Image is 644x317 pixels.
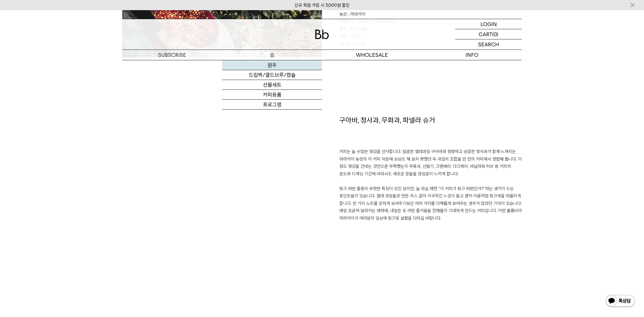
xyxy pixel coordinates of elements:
[222,80,322,90] a: 선물세트
[222,60,322,70] a: 원두
[222,90,322,100] a: 커피용품
[122,50,222,60] a: SUBSCRIBE
[222,50,322,60] a: 숍
[294,3,350,8] a: 신규 회원 가입 시 3,000원 할인
[422,50,522,60] p: INFO
[478,39,499,50] p: SEARCH
[222,70,322,80] a: 드립백/콜드브루/캡슐
[455,29,522,39] a: CART (0)
[322,50,422,60] p: WHOLESALE
[339,148,522,222] p: 커피는 늘 수많은 영감을 선사합니다. 달콤한 열대과일 구아바와 청량하고 상큼한 청사과가 함께 느껴지는 마라카이 농장의 이 커피 덕분에 상상도 해 보지 못했던 두 과일의 조합을...
[480,19,497,29] p: LOGIN
[492,29,498,39] p: (0)
[339,115,522,148] h1: 구아바, 청사과, 무화과, 파넬라 슈거
[315,30,329,39] img: 로고
[479,29,492,39] p: CART
[455,19,522,29] a: LOGIN
[222,100,322,110] a: 프로그램
[605,294,635,308] img: 카카오톡 채널 1:1 채팅 버튼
